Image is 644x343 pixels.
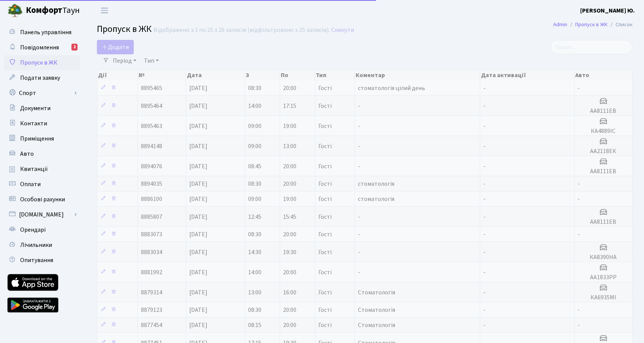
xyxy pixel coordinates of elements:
a: Пропуск в ЖК [4,55,80,70]
span: [DATE] [189,268,207,277]
span: 19:30 [283,248,296,256]
span: Гості [318,307,332,313]
a: Особові рахунки [4,192,80,207]
span: 08:30 [248,306,261,314]
span: 20:00 [283,84,296,92]
h5: АА8111ЕВ [578,107,629,115]
span: - [483,288,486,297]
span: Стоматологія [358,321,395,329]
a: Контакти [4,116,80,131]
th: Дата активації [480,70,574,81]
span: Гості [318,85,332,91]
span: Подати заявку [20,74,60,82]
span: Квитанції [20,165,48,173]
a: Період [110,54,139,67]
span: Особові рахунки [20,195,65,204]
span: 8879314 [141,288,162,297]
span: - [483,102,486,110]
span: 08:30 [248,180,261,188]
a: Спорт [4,85,80,101]
span: [DATE] [189,288,207,297]
span: Гості [318,231,332,237]
span: 19:00 [283,122,296,130]
span: Контакти [20,119,47,128]
span: - [358,162,360,171]
a: [DOMAIN_NAME] [4,207,80,222]
span: 13:00 [283,142,296,150]
span: - [578,321,580,329]
span: - [483,142,486,150]
span: 8877454 [141,321,162,329]
h5: АА8111ЕВ [578,168,629,175]
span: 8894076 [141,162,162,171]
span: [DATE] [189,102,207,110]
span: 8881992 [141,268,162,277]
span: 20:00 [283,321,296,329]
span: 8895464 [141,102,162,110]
span: - [358,248,360,256]
span: 08:15 [248,321,261,329]
span: 8895465 [141,84,162,92]
th: Дії [97,70,138,81]
a: Лічильники [4,237,80,253]
a: Скинути [331,27,354,34]
span: Документи [20,104,51,112]
span: - [578,195,580,203]
span: - [358,102,360,110]
span: - [578,306,580,314]
span: 8883073 [141,230,162,239]
th: Дата [186,70,245,81]
span: 09:00 [248,195,261,203]
th: № [138,70,186,81]
span: 14:30 [248,248,261,256]
span: - [483,306,486,314]
span: 15:45 [283,213,296,221]
span: [DATE] [189,321,207,329]
span: стоматологія [358,180,394,188]
b: [PERSON_NAME] Ю. [580,6,635,15]
span: Гості [318,123,332,129]
span: - [578,84,580,92]
span: Орендарі [20,226,46,234]
span: Оплати [20,180,41,188]
th: Коментар [355,70,480,81]
span: Гості [318,143,332,149]
span: стоматологія [358,195,394,203]
span: 09:00 [248,122,261,130]
span: - [578,180,580,188]
span: - [358,122,360,130]
a: Додати [97,40,134,54]
span: - [483,213,486,221]
span: 20:00 [283,230,296,239]
span: [DATE] [189,84,207,92]
span: 12:45 [248,213,261,221]
h5: АА1833РР [578,274,629,281]
span: 20:00 [283,180,296,188]
a: Admin [553,21,567,28]
span: - [483,122,486,130]
a: Тип [141,54,162,67]
span: 20:00 [283,162,296,171]
span: 20:00 [283,268,296,277]
span: Авто [20,150,34,158]
button: Переключити навігацію [95,4,114,17]
span: Гості [318,103,332,109]
a: Приміщення [4,131,80,146]
a: Опитування [4,253,80,268]
span: 16:00 [283,288,296,297]
span: 20:00 [283,306,296,314]
span: [DATE] [189,180,207,188]
span: - [483,162,486,171]
h5: КА6935МІ [578,294,629,301]
a: Подати заявку [4,70,80,85]
span: Гості [318,249,332,255]
span: 8894035 [141,180,162,188]
span: - [483,195,486,203]
span: Повідомлення [20,43,59,52]
span: [DATE] [189,195,207,203]
span: [DATE] [189,248,207,256]
img: logo.png [8,3,23,18]
span: - [483,180,486,188]
th: Авто [574,70,633,81]
span: 8894148 [141,142,162,150]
